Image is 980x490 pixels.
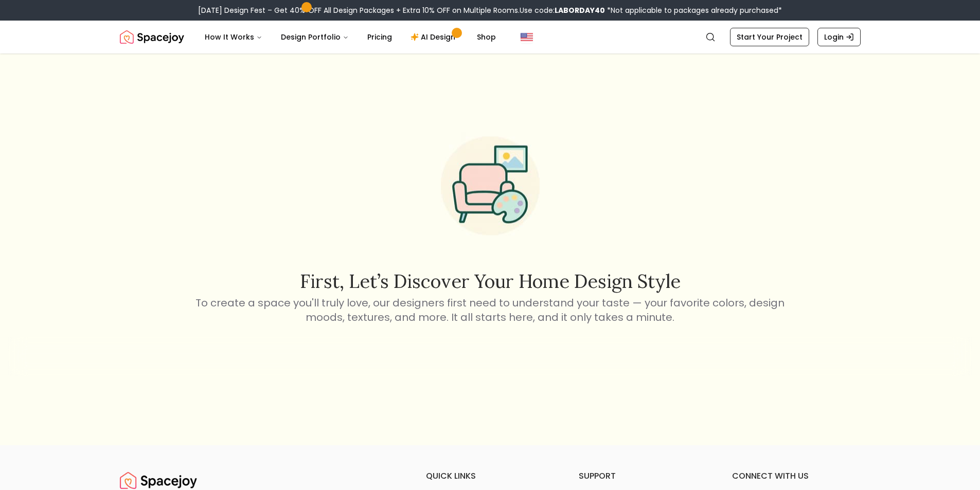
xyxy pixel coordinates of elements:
p: To create a space you'll truly love, our designers first need to understand your taste — your fav... [194,296,787,324]
img: United States [521,31,533,43]
a: Start Your Project [730,28,809,46]
a: Spacejoy [120,27,184,47]
span: Use code: [520,5,605,15]
button: How It Works [197,27,271,47]
a: Pricing [359,27,400,47]
nav: Main [197,27,504,47]
img: Start Style Quiz Illustration [424,120,556,252]
a: Login [817,28,861,46]
button: Design Portfolio [273,27,357,47]
h2: First, let’s discover your home design style [194,271,787,292]
h6: support [579,470,707,482]
img: Spacejoy Logo [120,27,184,47]
a: Shop [469,27,504,47]
span: *Not applicable to packages already purchased* [605,5,782,15]
nav: Global [120,21,861,53]
h6: connect with us [732,470,861,482]
div: [DATE] Design Fest – Get 40% OFF All Design Packages + Extra 10% OFF on Multiple Rooms. [198,5,782,15]
b: LABORDAY40 [555,5,605,15]
a: AI Design [402,27,467,47]
h6: quick links [426,470,555,482]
